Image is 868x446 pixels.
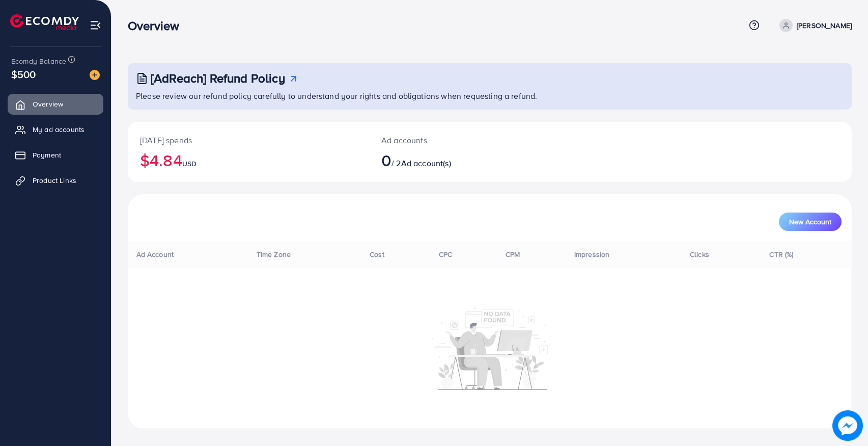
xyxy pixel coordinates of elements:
[797,19,852,32] p: [PERSON_NAME]
[779,213,842,231] button: New Account
[775,19,852,32] a: [PERSON_NAME]
[381,134,538,146] p: Ad accounts
[128,18,187,33] h3: Overview
[832,410,863,441] img: image
[90,70,100,80] img: image
[8,119,103,140] a: My ad accounts
[136,90,846,102] p: Please review our refund policy carefully to understand your rights and obligations when requesti...
[401,158,451,169] span: Ad account(s)
[33,150,61,160] span: Payment
[140,134,357,146] p: [DATE] spends
[8,94,103,114] a: Overview
[8,145,103,165] a: Payment
[90,19,101,31] img: menu
[33,175,76,186] span: Product Links
[151,71,285,86] h3: [AdReach] Refund Policy
[381,148,391,172] span: 0
[33,124,85,135] span: My ad accounts
[10,14,79,30] img: logo
[8,170,103,191] a: Product Links
[381,150,538,170] h2: / 2
[33,99,63,109] span: Overview
[140,150,357,170] h2: $4.84
[11,56,66,66] span: Ecomdy Balance
[182,159,197,169] span: USD
[789,218,831,225] span: New Account
[11,67,36,82] span: $500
